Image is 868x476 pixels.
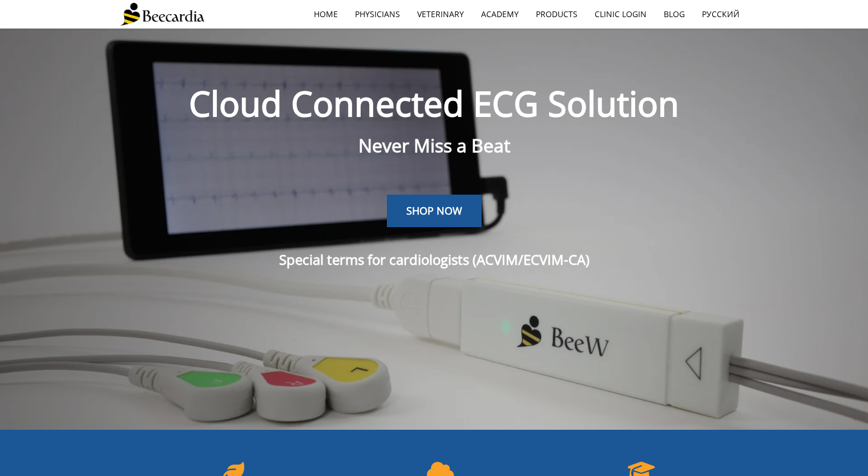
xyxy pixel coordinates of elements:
[693,1,748,27] a: Русский
[409,1,473,27] a: Veterinary
[387,195,482,228] a: SHOP NOW
[406,204,462,217] span: SHOP NOW
[527,1,586,27] a: Products
[189,80,679,127] span: Cloud Connected ECG Solution
[305,1,346,27] a: home
[473,1,527,27] a: Academy
[586,1,655,27] a: Clinic Login
[655,1,693,27] a: Blog
[358,133,510,158] span: Never Miss a Beat
[279,250,590,269] span: Special terms for cardiologists (ACVIM/ECVIM-CA)
[346,1,409,27] a: Physicians
[120,3,204,26] img: Beecardia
